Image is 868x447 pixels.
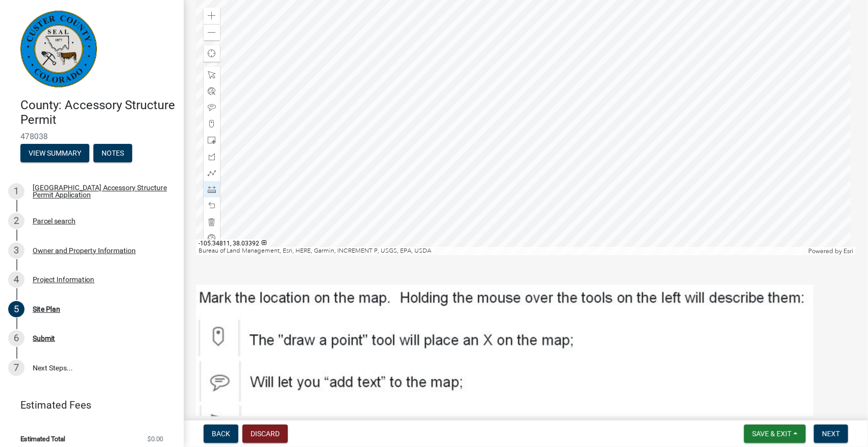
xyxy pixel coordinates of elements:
span: Back [212,430,230,438]
button: Next [814,425,848,443]
wm-modal-confirm: Summary [20,150,89,158]
div: Powered by [806,247,856,255]
button: Discard [242,425,288,443]
a: Estimated Fees [8,395,167,415]
button: Back [204,425,238,443]
div: Find my location [204,45,220,62]
div: 6 [8,330,24,346]
div: 3 [8,242,24,259]
div: [GEOGRAPHIC_DATA] Accessory Structure Permit Application [33,184,167,198]
span: Estimated Total [20,436,65,442]
div: Zoom in [204,8,220,24]
wm-modal-confirm: Notes [93,150,132,158]
img: Custer County, Colorado [20,11,97,87]
div: Bureau of Land Management, Esri, HERE, Garmin, INCREMENT P, USGS, EPA, USDA [196,247,806,255]
span: 478038 [20,132,163,141]
button: Save & Exit [744,425,806,443]
a: Esri [844,247,853,255]
div: Owner and Property Information [33,247,136,254]
div: 7 [8,360,24,376]
h4: County: Accessory Structure Permit [20,98,176,128]
div: Zoom out [204,24,220,40]
div: Submit [33,335,55,342]
div: 4 [8,271,24,288]
button: Notes [93,144,132,162]
div: Site Plan [33,306,60,313]
button: View Summary [20,144,89,162]
div: 5 [8,301,24,317]
span: Save & Exit [752,430,791,438]
div: 1 [8,183,24,200]
span: $0.00 [147,436,163,442]
div: Project Information [33,276,94,283]
span: Next [822,430,840,438]
div: Parcel search [33,217,76,225]
div: 2 [8,213,24,229]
